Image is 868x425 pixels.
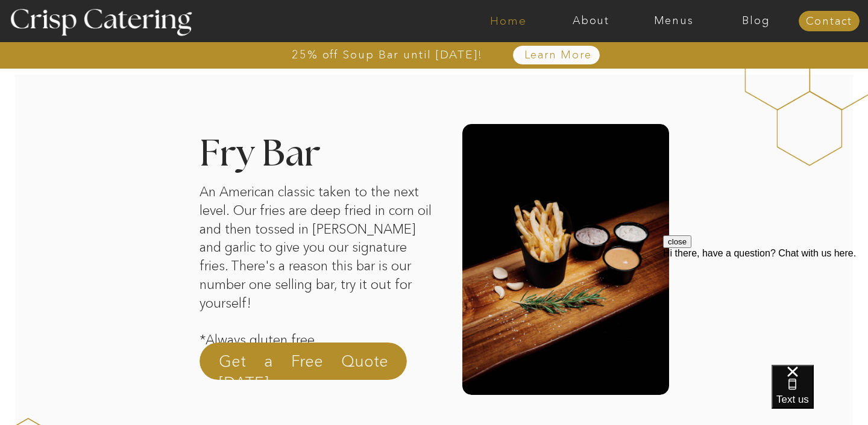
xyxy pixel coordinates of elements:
[550,15,632,27] a: About
[200,183,437,371] p: An American classic taken to the next level. Our fries are deep fried in corn oil and then tossed...
[200,137,431,169] h2: Fry Bar
[772,365,868,425] iframe: podium webchat widget bubble
[467,15,550,27] a: Home
[663,235,868,380] iframe: podium webchat widget prompt
[496,49,620,61] a: Learn More
[219,350,388,379] a: Get a Free Quote [DATE]
[799,16,860,28] a: Contact
[715,15,797,27] a: Blog
[248,49,526,61] a: 25% off Soup Bar until [DATE]!
[632,15,715,27] a: Menus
